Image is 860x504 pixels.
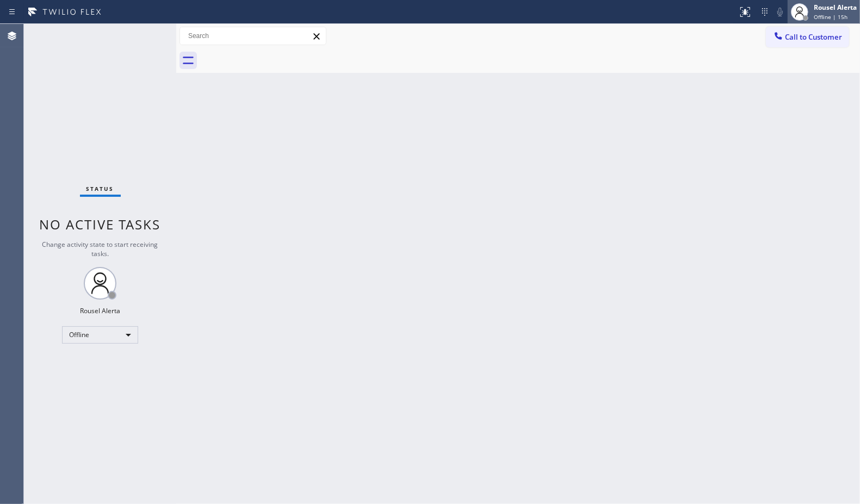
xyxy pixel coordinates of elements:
button: Call to Customer [766,27,849,47]
span: No active tasks [40,215,161,233]
span: Call to Customer [785,32,842,42]
span: Offline | 15h [814,13,847,21]
div: Rousel Alerta [80,306,120,315]
div: Offline [62,326,138,344]
div: Rousel Alerta [814,3,857,12]
button: Mute [772,4,788,20]
span: Status [86,185,114,192]
span: Change activity state to start receiving tasks. [42,240,158,258]
input: Search [180,27,326,45]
